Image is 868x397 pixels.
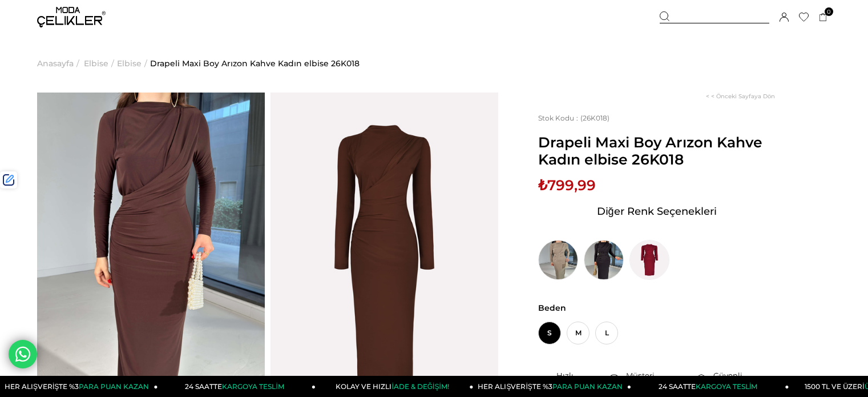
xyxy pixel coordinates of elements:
[538,177,596,194] span: ₺799,99
[608,374,620,387] img: call-center.png
[567,322,590,344] span: M
[474,376,632,397] a: HER ALIŞVERİŞTE %3PARA PUAN KAZAN
[79,382,149,391] span: PARA PUAN KAZAN
[391,382,449,391] span: İADE & DEĞİŞİM!
[538,303,775,313] span: Beden
[538,240,578,280] img: Drapeli Maxi Boy Arızon Haki Kadın elbise 26K018
[825,7,833,16] span: 0
[84,34,117,93] li: >
[706,93,775,100] a: < < Önceki Sayfaya Dön
[37,7,106,27] img: logo
[538,114,580,122] span: Stok Kodu
[556,370,608,391] div: Hızlı Teslimat
[538,374,551,387] img: shipping.png
[696,382,757,391] span: KARGOYA TESLİM
[713,370,775,391] div: Güvenli Alışveriş
[626,370,695,391] div: Müşteri Hizmetleri
[150,34,360,93] a: Drapeli Maxi Boy Arızon Kahve Kadın elbise 26K018
[316,376,474,397] a: KOLAY VE HIZLIİADE & DEĞİŞİM!
[538,114,609,122] span: (26K018)
[37,93,265,396] img: Drapeli Maxi Boy Arızon Kahve Kadın elbise 26K018
[158,376,316,397] a: 24 SAATTEKARGOYA TESLİM
[584,240,624,280] img: Drapeli Maxi Boy Arızon Siyah Kadın elbise 26K018
[117,34,142,93] a: Elbise
[538,322,561,344] span: S
[819,13,827,22] a: 0
[538,134,775,168] span: Drapeli Maxi Boy Arızon Kahve Kadın elbise 26K018
[629,240,669,280] img: Drapeli Maxi Boy Arızon Bordo Kadın elbise 26K018
[631,376,789,397] a: 24 SAATTEKARGOYA TESLİM
[595,322,618,344] span: L
[37,34,74,93] a: Anasayfa
[37,34,82,93] li: >
[552,382,623,391] span: PARA PUAN KAZAN
[597,202,717,220] span: Diğer Renk Seçenekleri
[222,382,284,391] span: KARGOYA TESLİM
[695,374,708,387] img: security.png
[84,34,108,93] a: Elbise
[117,34,150,93] li: >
